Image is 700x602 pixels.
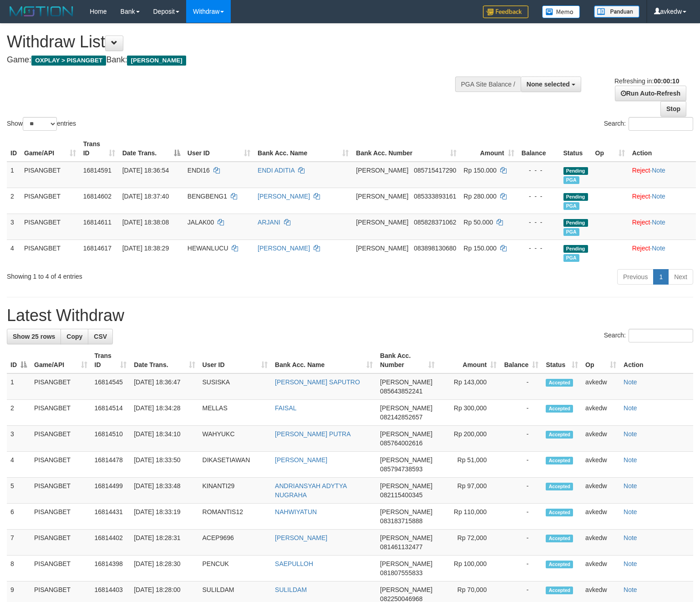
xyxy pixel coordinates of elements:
[380,430,432,438] span: [PERSON_NAME]
[624,430,637,438] a: Note
[546,535,573,542] span: Accepted
[7,452,30,478] td: 4
[624,456,637,464] a: Note
[20,214,80,240] td: PISANGBET
[258,167,294,174] a: ENDI ADITIA
[464,245,497,252] span: Rp 150.000
[31,56,106,66] span: OXPLAY > PISANGBET
[438,373,501,400] td: Rp 143,000
[275,560,313,567] a: SAEPULLOH
[7,214,20,240] td: 3
[380,456,432,464] span: [PERSON_NAME]
[582,373,620,400] td: avkedw
[615,86,686,101] a: Run Auto-Refresh
[438,452,501,478] td: Rp 51,000
[258,219,280,226] a: ARJANI
[130,478,198,504] td: [DATE] 18:33:48
[356,219,408,226] span: [PERSON_NAME]
[438,347,501,373] th: Amount: activate to sort column ascending
[188,167,210,174] span: ENDI16
[546,379,573,387] span: Accepted
[130,504,198,530] td: [DATE] 18:33:19
[380,508,432,515] span: [PERSON_NAME]
[199,347,272,373] th: User ID: activate to sort column ascending
[127,56,186,66] span: [PERSON_NAME]
[7,5,76,18] img: MOTION_logo.png
[560,136,592,162] th: Status
[199,373,272,400] td: SUSISKA
[546,405,573,413] span: Accepted
[464,167,497,174] span: Rp 150.000
[188,193,227,200] span: BENGBENG1
[20,162,80,188] td: PISANGBET
[199,504,272,530] td: ROMANTIS12
[7,306,693,325] h1: Latest Withdraw
[7,162,20,188] td: 1
[546,561,573,568] span: Accepted
[7,504,30,530] td: 6
[83,193,112,200] span: 16814602
[582,347,620,373] th: Op: activate to sort column ascending
[91,504,131,530] td: 16814431
[91,400,131,426] td: 16814514
[130,373,198,400] td: [DATE] 18:36:47
[414,167,456,174] span: Copy 085715417290 to clipboard
[275,482,346,499] a: ANDRIANSYAH ADYTYA NUGRAHA
[617,269,654,285] a: Previous
[199,478,272,504] td: KINANTI29
[83,167,112,174] span: 16814591
[376,347,438,373] th: Bank Acc. Number: activate to sort column ascending
[632,193,650,200] a: Reject
[380,378,432,386] span: [PERSON_NAME]
[254,136,352,162] th: Bank Acc. Name: activate to sort column ascending
[83,219,112,226] span: 16814611
[582,400,620,426] td: avkedw
[582,478,620,504] td: avkedw
[438,426,501,452] td: Rp 200,000
[275,508,317,515] a: NAHWIYATUN
[258,193,310,200] a: [PERSON_NAME]
[518,136,560,162] th: Balance
[7,329,61,344] a: Show 25 rows
[356,245,408,252] span: [PERSON_NAME]
[500,478,542,504] td: -
[563,245,588,253] span: Pending
[30,347,91,373] th: Game/API: activate to sort column ascending
[563,228,579,236] span: Marked by avkedw
[521,77,581,92] button: None selected
[30,556,91,582] td: PISANGBET
[380,569,422,576] span: Copy 081807555833 to clipboard
[522,192,556,201] div: - - -
[188,219,214,226] span: JALAK00
[455,77,521,92] div: PGA Site Balance /
[624,378,637,386] a: Note
[380,413,422,421] span: Copy 082142852657 to clipboard
[620,347,693,373] th: Action
[629,240,696,265] td: ·
[652,219,665,226] a: Note
[130,400,198,426] td: [DATE] 18:34:28
[624,404,637,412] a: Note
[582,556,620,582] td: avkedw
[483,5,528,18] img: Feedback.jpg
[652,245,665,252] a: Note
[83,245,112,252] span: 16814617
[438,530,501,556] td: Rp 72,000
[91,452,131,478] td: 16814478
[582,530,620,556] td: avkedw
[500,400,542,426] td: -
[275,534,327,541] a: [PERSON_NAME]
[546,587,573,594] span: Accepted
[652,193,665,200] a: Note
[563,254,579,262] span: Marked by avkedw
[271,347,376,373] th: Bank Acc. Name: activate to sort column ascending
[275,586,307,593] a: SULILDAM
[546,509,573,516] span: Accepted
[604,329,693,342] label: Search:
[88,329,113,344] a: CSV
[624,508,637,515] a: Note
[7,33,457,51] h1: Withdraw List
[438,478,501,504] td: Rp 97,000
[61,329,88,344] a: Copy
[130,347,198,373] th: Date Trans.: activate to sort column ascending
